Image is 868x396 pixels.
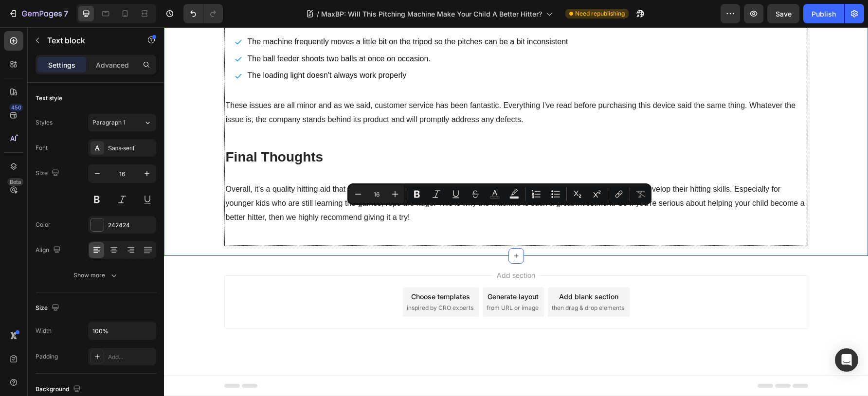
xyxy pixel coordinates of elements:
div: Styles [36,118,53,127]
div: Padding [36,352,58,361]
p: Settings [48,60,75,70]
div: Undo/Redo [183,4,223,23]
span: Add section [329,243,375,253]
div: Sans-serif [108,144,154,153]
div: Text style [36,94,62,103]
span: Save [776,10,792,18]
img: tab_domain_overview_orange.svg [26,56,34,64]
button: Show more [36,267,156,284]
div: Generate layout [324,264,375,274]
img: website_grey.svg [16,25,23,33]
span: then drag & drop elements [388,276,460,285]
div: Add... [108,353,154,361]
div: Editor contextual toolbar [347,183,651,205]
span: / [317,9,319,19]
p: Advanced [96,60,129,70]
div: Background [36,383,83,396]
div: Align [36,244,63,257]
span: from URL or image [323,276,375,285]
button: Save [767,4,799,23]
button: Paragraph 1 [88,114,156,131]
div: 242424 [108,221,154,230]
div: Show more [73,270,119,280]
button: 7 [4,4,72,23]
button: Publish [803,4,844,23]
input: Auto [89,322,156,340]
div: v 4.0.25 [27,16,48,23]
div: Font [36,144,48,152]
span: Paragraph 1 [92,118,126,127]
div: Choose templates [247,264,306,274]
div: Size [36,167,61,180]
div: Beta [7,178,23,186]
div: Domain Overview [37,57,87,64]
div: Size [36,302,61,315]
div: Open Intercom Messenger [835,348,858,372]
iframe: Design area [164,27,868,396]
div: Keywords by Traffic [108,57,164,64]
img: tab_keywords_by_traffic_grey.svg [97,56,105,64]
span: inspired by CRO experts [243,276,309,285]
div: Domain: [DOMAIN_NAME] [25,25,107,33]
span: Need republishing [575,9,625,18]
p: 7 [64,8,68,19]
p: Text block [47,35,130,46]
div: Color [36,220,51,229]
div: Add blank section [395,264,454,274]
span: MaxBP: Will This Pitching Machine Make Your Child A Better Hitter? [321,9,542,19]
img: logo_orange.svg [16,16,23,23]
div: Publish [812,9,836,19]
div: Width [36,326,52,335]
div: 450 [9,104,23,111]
